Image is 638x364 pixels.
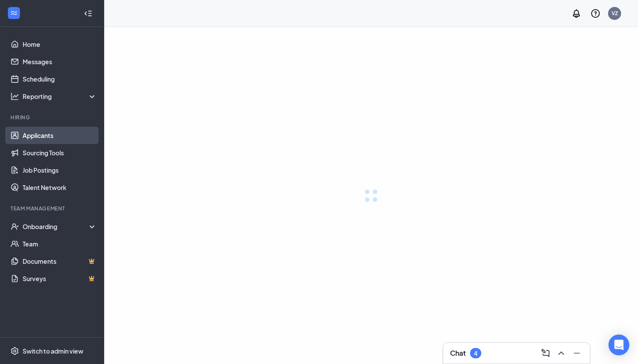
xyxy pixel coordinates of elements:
svg: Analysis [10,92,19,101]
button: ComposeMessage [538,346,552,360]
div: Hiring [10,114,95,121]
a: SurveysCrown [23,270,97,287]
a: Messages [23,53,97,70]
a: Sourcing Tools [23,144,97,161]
svg: ComposeMessage [540,348,551,358]
svg: Notifications [571,8,582,19]
div: Switch to admin view [23,347,83,355]
div: Reporting [23,92,97,101]
a: Talent Network [23,179,97,196]
h3: Chat [450,348,466,358]
svg: WorkstreamLogo [10,9,18,17]
svg: Collapse [84,9,92,18]
div: 4 [474,350,477,357]
a: Home [23,36,97,53]
button: Minimize [569,346,583,360]
svg: Minimize [572,348,582,358]
a: Applicants [23,127,97,144]
a: DocumentsCrown [23,253,97,270]
svg: QuestionInfo [590,8,601,19]
a: Team [23,235,97,253]
div: Team Management [10,205,95,212]
svg: Settings [10,347,19,355]
div: Open Intercom Messenger [608,334,629,355]
button: ChevronUp [553,346,567,360]
svg: ChevronUp [556,348,566,358]
div: VZ [612,10,618,17]
a: Scheduling [23,70,97,88]
a: Job Postings [23,161,97,179]
div: Onboarding [23,222,97,231]
svg: UserCheck [10,222,19,231]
